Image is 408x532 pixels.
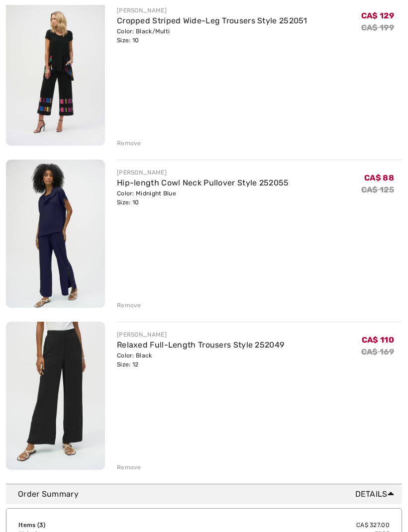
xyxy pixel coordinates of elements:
span: 3 [39,522,43,529]
div: [PERSON_NAME] [117,330,284,339]
div: [PERSON_NAME] [117,168,289,177]
div: Color: Black/Multi Size: 10 [117,27,307,45]
div: [PERSON_NAME] [117,6,307,15]
td: Items ( ) [18,521,152,530]
div: Remove [117,301,141,310]
span: CA$ 110 [362,335,394,345]
div: Remove [117,463,141,472]
div: Color: Midnight Blue Size: 10 [117,189,289,207]
s: CA$ 199 [361,23,394,32]
img: Hip-length Cowl Neck Pullover Style 252055 [6,160,105,308]
s: CA$ 169 [361,347,394,356]
a: Cropped Striped Wide-Leg Trousers Style 252051 [117,16,307,25]
img: Relaxed Full-Length Trousers Style 252049 [6,322,105,470]
span: CA$ 88 [364,173,394,182]
td: CA$ 327.00 [152,521,390,530]
span: CA$ 129 [361,11,394,20]
a: Hip-length Cowl Neck Pullover Style 252055 [117,178,289,187]
div: Remove [117,139,141,148]
span: Details [355,488,398,500]
div: Color: Black Size: 12 [117,351,284,369]
a: Relaxed Full-Length Trousers Style 252049 [117,340,284,350]
div: Order Summary [18,488,398,500]
s: CA$ 125 [361,185,394,194]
